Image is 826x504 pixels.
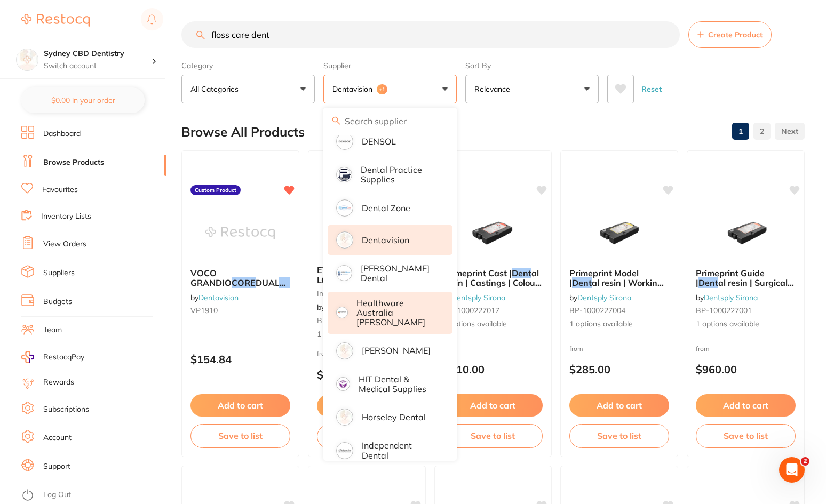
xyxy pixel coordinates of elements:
small: implants [317,289,417,298]
span: by [696,293,758,302]
span: 1 options available [569,319,669,330]
span: by [190,293,239,302]
img: Primeprint Cast | Dental resin | Castings | Colour code: red | 1000 g [458,206,528,260]
span: al resin | Working models | Colour code: yellow | 1000 g [569,277,664,308]
a: 1 [732,121,749,142]
b: VOCO GRANDIO CORE DUAL CURE QUICKMIX DENTINE SYRINGE 10G [190,268,290,288]
a: 2 [753,121,771,142]
span: VP1910 [190,306,218,315]
button: Save to list [443,424,543,447]
button: Create Product [688,21,772,48]
p: $960.00 [696,363,796,375]
img: Primeprint Model | Dental resin | Working models | Colour code: yellow | 1000 g [585,206,654,260]
img: Dental Zone [338,201,352,215]
p: Independent Dental [362,441,438,460]
img: Independent Dental [338,444,352,458]
button: Add to cart [190,394,290,417]
span: 1 options available [443,319,543,330]
a: Browse Products [43,157,104,168]
p: Horseley Dental [362,412,426,422]
button: Save to list [569,424,669,447]
a: Restocq Logo [21,8,90,33]
button: Log Out [21,487,163,504]
span: +1 [377,84,387,95]
h2: Browse All Products [181,125,305,140]
p: All Categories [190,84,243,94]
img: Henry Schein Halas [338,344,352,358]
span: by [317,302,379,312]
span: Primeprint Cast | [443,268,512,278]
iframe: Intercom live chat [779,457,805,483]
img: VOCO GRANDIO CORE DUAL CURE QUICKMIX DENTINE SYRINGE 10G [205,206,275,260]
span: INE SYRINGE 10G [190,277,384,298]
a: Dentavision [198,293,239,302]
img: Healthware Australia Ridley [338,308,346,317]
p: [PERSON_NAME] [362,346,431,355]
a: Log Out [43,490,71,500]
p: Dental Zone [362,203,410,213]
span: Primeprint Model | [569,268,639,288]
span: RestocqPay [43,352,84,363]
img: Dentavision [338,233,352,247]
a: RestocqPay [21,351,84,363]
b: Primeprint Cast | Dental resin | Castings | Colour code: red | 1000 g [443,268,543,288]
a: Team [43,325,62,335]
img: Dental Practice Supplies [338,169,351,181]
em: Dent [572,277,592,288]
span: VOCO GRANDIO [190,268,232,288]
span: 1 options available [696,319,796,330]
label: Category [181,61,315,70]
label: Custom Product [190,185,241,196]
span: DUAL [256,277,285,288]
h4: Sydney CBD Dentistry [44,49,152,59]
button: Add to cart [569,394,669,417]
button: Reset [638,75,665,103]
p: $285.00 [569,363,669,375]
span: al resin | Surgical guides | Colour code: light rose | 1000 g [696,277,794,308]
img: DENSOL [338,134,352,148]
a: Dentsply Sirona [451,293,505,302]
span: 2 [801,457,809,466]
a: Dentsply Sirona [577,293,631,302]
span: by [443,293,505,302]
button: Save to list [696,424,796,447]
p: $109.19 [317,369,417,381]
em: Dent [512,268,531,278]
p: [PERSON_NAME] Dental [361,263,438,283]
p: Switch account [44,61,152,71]
span: BP-1000212153 [317,316,373,325]
b: Primeprint Guide | Dental resin | Surgical guides | Colour code: light rose | 1000 g [696,268,796,288]
b: Primeprint Model | Dental resin | Working models | Colour code: yellow | 1000 g [569,268,669,288]
button: Save to list [190,424,290,447]
img: Primeprint Guide | Dental resin | Surgical guides | Colour code: light rose | 1000 g [711,206,781,260]
button: Add to cart [443,394,543,417]
a: Dentsply Sirona [704,293,758,302]
span: al resin | Castings | Colour code: red | 1000 g [443,268,542,298]
button: Relevance [465,75,599,103]
b: EV Prosthetics-LOCATOR R-Tx Denture Attachment Processing Assembly [317,265,417,285]
p: Relevance [474,84,514,94]
button: Add to cart [696,394,796,417]
em: CORE [232,277,256,288]
img: Horseley Dental [338,410,352,424]
a: Inventory Lists [41,211,91,222]
span: Create Product [708,30,763,39]
button: Save to list [317,425,417,448]
span: EV Prosthetics-LOCATOR R-Tx [317,265,380,285]
span: BP-1000227001 [696,306,752,315]
a: Budgets [43,297,72,307]
span: from [317,349,331,357]
label: Supplier [323,61,457,70]
button: All Categories [181,75,315,103]
p: $410.00 [443,363,543,375]
img: Erskine Dental [338,267,351,279]
input: Search Products [181,21,680,48]
p: Dentavision [362,235,409,245]
img: Sydney CBD Dentistry [17,49,38,70]
a: Account [43,433,72,443]
button: $0.00 in your order [21,87,145,113]
a: Support [43,461,70,472]
span: 1 options available [317,329,417,340]
span: BP-1000227004 [569,306,625,315]
span: from [696,345,710,353]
